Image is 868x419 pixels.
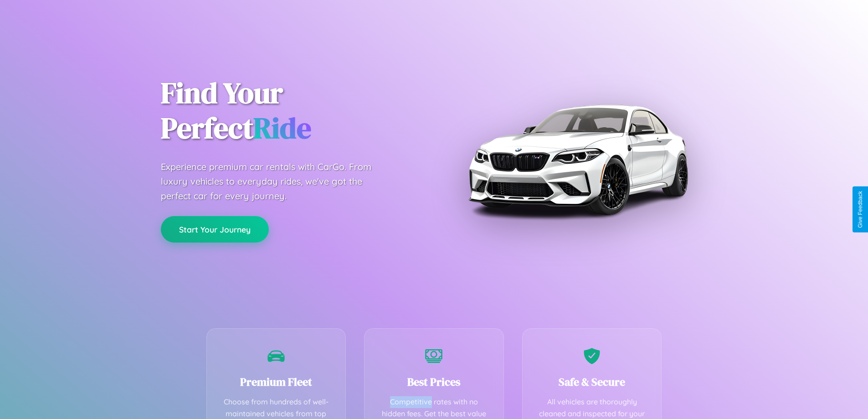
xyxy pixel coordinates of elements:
h1: Find Your Perfect [161,76,421,146]
p: Experience premium car rentals with CarGo. From luxury vehicles to everyday rides, we've got the ... [161,160,389,203]
div: Give Feedback [857,191,863,228]
h3: Safe & Secure [536,374,648,389]
h3: Best Prices [378,374,490,389]
h3: Premium Fleet [221,374,332,389]
span: Ride [253,108,311,148]
img: Premium BMW car rental vehicle [464,46,692,274]
button: Start Your Journey [161,216,269,243]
